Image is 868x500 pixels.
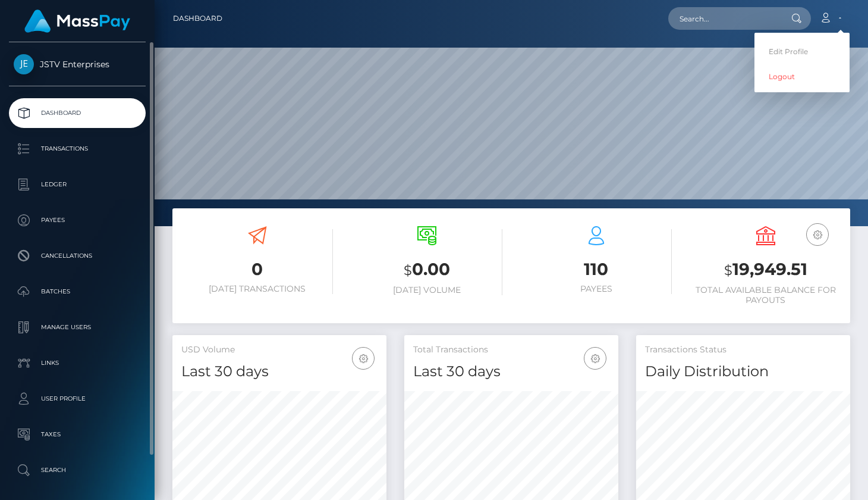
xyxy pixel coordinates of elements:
[173,6,222,31] a: Dashboard
[9,455,146,485] a: Search
[645,361,841,382] h4: Daily Distribution
[668,7,780,30] input: Search...
[14,461,141,479] p: Search
[14,211,141,229] p: Payees
[351,285,502,295] h6: [DATE] Volume
[14,318,141,336] p: Manage Users
[14,54,34,74] img: JSTV Enterprises
[181,361,378,382] h4: Last 30 days
[9,205,146,235] a: Payees
[690,258,841,282] h3: 19,949.51
[9,134,146,164] a: Transactions
[14,354,141,372] p: Links
[754,65,850,87] a: Logout
[520,258,672,281] h3: 110
[14,390,141,408] p: User Profile
[9,384,146,414] a: User Profile
[14,426,141,443] p: Taxes
[9,98,146,128] a: Dashboard
[645,344,841,356] h5: Transactions Status
[9,277,146,307] a: Batches
[9,348,146,378] a: Links
[14,247,141,265] p: Cancellations
[9,312,146,342] a: Manage Users
[181,344,378,356] h5: USD Volume
[413,361,609,382] h4: Last 30 days
[9,170,146,199] a: Ledger
[181,284,333,294] h6: [DATE] Transactions
[181,258,333,281] h3: 0
[520,284,672,294] h6: Payees
[14,104,141,122] p: Dashboard
[14,176,141,193] p: Ledger
[754,40,850,62] a: Edit Profile
[724,262,732,279] small: $
[14,283,141,301] p: Batches
[690,285,841,305] h6: Total Available Balance for Payouts
[413,344,609,356] h5: Total Transactions
[9,241,146,271] a: Cancellations
[14,140,141,158] p: Transactions
[351,258,502,282] h3: 0.00
[9,420,146,449] a: Taxes
[404,262,412,279] small: $
[9,59,146,70] span: JSTV Enterprises
[24,10,130,33] img: MassPay Logo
